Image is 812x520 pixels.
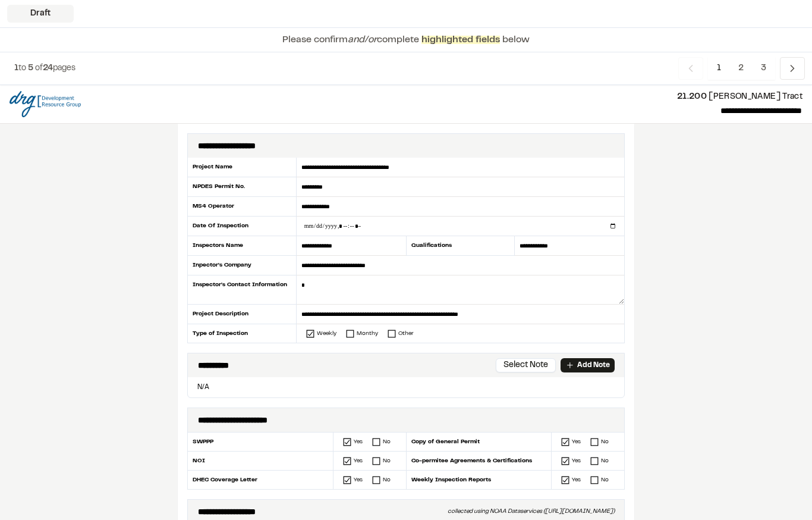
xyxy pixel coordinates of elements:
img: file [10,91,81,117]
div: No [383,475,391,484]
div: Yes [354,456,363,465]
div: MS4 Operator [187,197,297,217]
nav: Navigation [678,57,805,80]
div: No [383,456,391,465]
div: Inpector's Company [187,256,297,275]
div: No [601,456,609,465]
div: Inspector's Contact Information [187,275,297,305]
div: Date Of Inspection [187,217,297,236]
div: Weekly Inspection Reports [406,471,552,489]
span: highlighted fields [421,36,500,44]
div: collected using NOAA Dataservices ([URL][DOMAIN_NAME]) [448,507,615,516]
div: Yes [354,437,363,446]
div: Inspectors Name [187,236,297,256]
button: Select Note [496,358,556,372]
div: NPDES Permit No. [187,177,297,197]
p: N/A [193,382,619,393]
div: Draft [7,5,74,23]
span: 2 [729,57,753,80]
div: Yes [572,475,581,484]
span: 1 [708,57,730,80]
div: Weekly [317,329,336,338]
span: 3 [752,57,775,80]
span: and/or [348,36,377,44]
div: Yes [572,456,581,465]
div: No [601,437,609,446]
span: 21.200 [677,93,707,101]
p: Add Note [577,360,610,371]
p: [PERSON_NAME] Tract [90,90,802,104]
div: Qualifications [406,236,515,256]
div: Yes [572,437,581,446]
div: DHEC Coverage Letter [188,471,333,489]
div: No [383,437,391,446]
div: NOI [188,452,333,471]
div: Project Name [187,158,297,177]
p: Please confirm complete below [282,33,530,47]
span: 1 [14,65,18,72]
div: Other [398,329,414,338]
div: Yes [354,475,363,484]
div: Co-permitee Agreements & Certifications [406,452,552,471]
div: SWPPP [188,433,333,452]
div: Type of Inspection [187,324,297,343]
p: to of pages [14,62,75,75]
div: Monthy [357,329,378,338]
div: Copy of General Permit [406,433,552,452]
div: No [601,475,609,484]
div: Project Description [187,305,297,324]
span: 24 [43,65,53,72]
span: 5 [28,65,33,72]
